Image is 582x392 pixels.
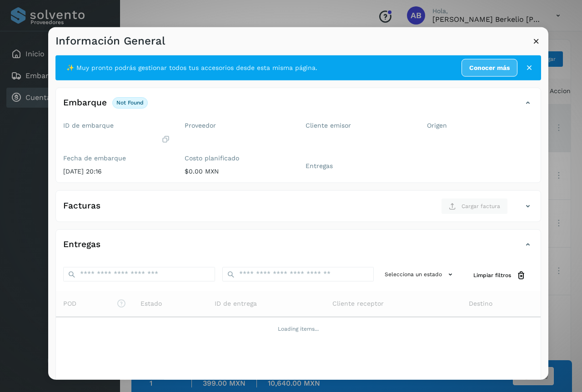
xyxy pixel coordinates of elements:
[140,298,162,308] span: Estado
[116,99,144,106] p: not found
[332,298,384,308] span: Cliente receptor
[215,298,257,308] span: ID de entrega
[427,121,534,129] label: Origen
[473,271,511,279] span: Limpiar filtros
[63,239,100,250] h4: Entregas
[56,198,541,222] div: FacturasCargar factura
[63,298,126,308] span: POD
[381,267,459,282] button: Selecciona un estado
[306,162,412,170] label: Entregas
[56,95,541,118] div: Embarquenot found
[306,121,412,129] label: Cliente emisor
[55,34,165,47] h3: Información General
[63,154,170,162] label: Fecha de embarque
[469,298,492,308] span: Destino
[63,121,170,129] label: ID de embarque
[63,201,100,211] h4: Facturas
[56,237,541,260] div: Entregas
[185,168,291,175] p: $0.00 MXN
[462,202,500,210] span: Cargar factura
[185,154,291,162] label: Costo planificado
[185,121,291,129] label: Proveedor
[56,317,541,340] td: Loading items...
[63,168,170,175] p: [DATE] 20:16
[441,198,508,214] button: Cargar factura
[466,267,533,284] button: Limpiar filtros
[66,63,317,72] span: ✨ Muy pronto podrás gestionar todos tus accesorios desde esta misma página.
[63,98,107,108] h4: Embarque
[462,59,517,76] a: Conocer más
